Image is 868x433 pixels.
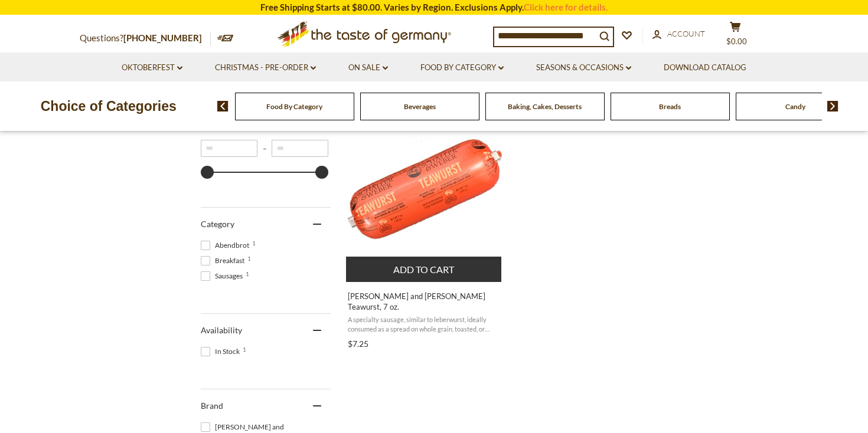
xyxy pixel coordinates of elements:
span: $0.00 [726,37,747,46]
span: Breakfast [201,255,248,266]
a: Food By Category [266,102,322,111]
span: Account [667,29,705,38]
span: 1 [246,271,249,277]
a: Account [652,28,705,41]
span: In Stock [201,346,243,357]
a: Food By Category [420,61,504,74]
a: Christmas - PRE-ORDER [215,61,316,74]
span: 1 [243,346,246,352]
span: Sausages [201,271,246,281]
img: previous arrow [217,101,229,111]
span: [PERSON_NAME] and [PERSON_NAME] Teawurst, 7 oz. [348,291,501,312]
span: A specialty sausage, similar to leberwurst, ideally consumed as a spread on whole grain, toasted,... [348,315,501,333]
span: $7.25 [348,339,368,349]
span: 1 [252,240,256,246]
a: Breads [659,102,681,111]
span: Brand [201,401,223,411]
img: next arrow [827,101,838,111]
span: Category [201,219,234,229]
a: On Sale [348,61,388,74]
a: Oktoberfest [122,61,182,74]
input: Maximum value [272,140,328,157]
span: Availability [201,325,242,335]
a: Download Catalog [664,61,746,74]
button: $0.00 [717,21,753,51]
span: Abendbrot [201,240,253,251]
a: Candy [785,102,805,111]
a: Schaller and Weber Teawurst, 7 oz. [346,105,502,353]
a: Seasons & Occasions [536,61,631,74]
a: Click here for details. [524,2,608,12]
span: – [257,144,272,153]
a: [PHONE_NUMBER] [123,32,202,43]
input: Minimum value [201,140,257,157]
a: Baking, Cakes, Desserts [508,102,582,111]
span: 1 [247,255,251,261]
button: Add to cart [346,257,501,282]
a: Beverages [404,102,436,111]
p: Questions? [80,31,211,46]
